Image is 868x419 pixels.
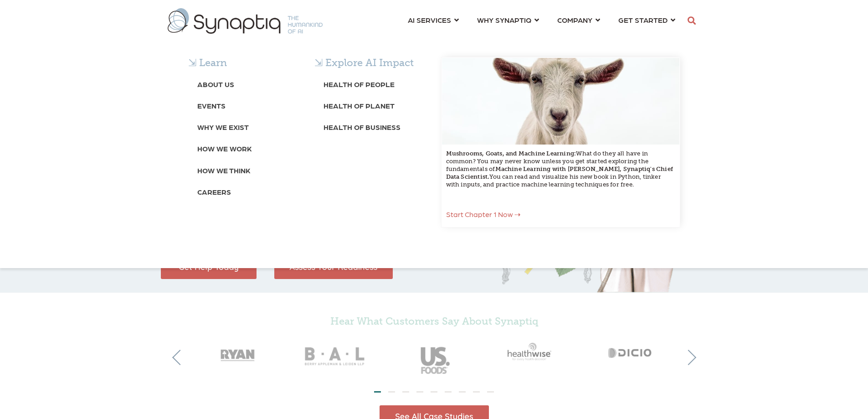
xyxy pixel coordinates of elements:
[483,331,582,372] img: Healthwise_gray50
[416,391,423,393] li: Page dot 4
[388,391,395,393] li: Page dot 2
[477,11,539,28] a: WHY SYNAPTIQ
[172,350,188,365] button: Previous
[287,331,385,383] img: BAL_gray50
[487,391,494,393] li: Page dot 9
[374,391,381,393] li: Page dot 1
[557,11,600,28] a: COMPANY
[188,316,680,327] h5: Hear What Customers Say About Synaptiq
[188,331,287,372] img: RyanCompanies_gray50_2
[402,391,409,393] li: Page dot 3
[681,350,696,365] button: Next
[168,8,323,34] img: synaptiq logo-1
[408,14,451,26] span: AI SERVICES
[459,391,466,393] li: Page dot 7
[445,391,452,393] li: Page dot 6
[477,14,531,26] span: WHY SYNAPTIQ
[473,391,480,393] li: Page dot 8
[431,391,437,393] li: Page dot 5
[618,11,675,28] a: GET STARTED
[557,14,592,26] span: COMPANY
[408,11,459,28] a: AI SERVICES
[385,331,483,383] img: USFoods_gray50
[582,331,680,372] img: Dicio
[618,14,668,26] span: GET STARTED
[399,5,684,37] nav: menu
